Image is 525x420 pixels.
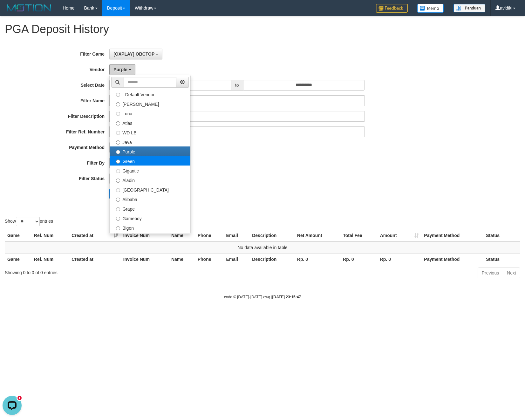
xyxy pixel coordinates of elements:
th: Total Fee [340,230,377,241]
label: WD LB [110,127,190,137]
label: Aladin [110,175,190,185]
th: Email [223,230,249,241]
th: Status [483,230,520,241]
label: Gameboy [110,213,190,223]
input: Aladin [116,179,120,183]
button: Open LiveChat chat widget [3,3,22,22]
span: [OXPLAY] OBCTOP [113,51,154,57]
input: [PERSON_NAME] [116,102,120,106]
input: Atlas [116,121,120,125]
th: Phone [195,230,224,241]
input: WD LB [116,131,120,135]
input: Grape [116,207,120,211]
input: Gameboy [116,217,120,221]
span: Purple [113,67,127,72]
input: - Default Vendor - [116,93,120,97]
label: Atlas [110,118,190,127]
input: Alibaba [116,198,120,202]
img: Feedback.jpg [376,4,408,13]
input: Bigon [116,226,120,230]
div: new message indicator [17,2,23,8]
th: Net Amount [295,230,340,241]
a: Previous [478,268,503,278]
th: Created at [69,253,120,265]
small: code © [DATE]-[DATE] dwg | [224,295,301,299]
th: Invoice Num [121,230,169,241]
select: Showentries [16,217,40,226]
th: Status [483,253,520,265]
input: Java [116,140,120,145]
img: MOTION_logo.png [5,3,53,13]
strong: [DATE] 23:15:47 [272,295,301,299]
th: Invoice Num [121,253,169,265]
th: Payment Method [421,253,483,265]
label: Gigantic [110,166,190,175]
label: Green [110,156,190,166]
button: Purple [109,64,135,75]
label: - Default Vendor - [110,89,190,99]
label: Purple [110,146,190,156]
button: [OXPLAY] OBCTOP [109,49,162,59]
th: Name [169,230,195,241]
th: Description [249,253,295,265]
img: panduan.png [453,4,485,12]
a: Next [503,268,520,278]
th: Phone [195,253,224,265]
th: Amount: activate to sort column ascending [378,230,422,241]
td: No data available in table [5,241,520,254]
th: Rp. 0 [378,253,422,265]
label: Show entries [5,217,53,226]
input: Gigantic [116,169,120,173]
label: Luna [110,108,190,118]
th: Email [223,253,249,265]
label: Bigon [110,223,190,232]
img: Button%20Memo.svg [417,4,444,13]
div: Showing 0 to 0 of 0 entries [5,267,214,276]
input: Green [116,159,120,164]
label: [PERSON_NAME] [110,99,190,108]
input: Luna [116,112,120,116]
span: to [231,80,243,91]
th: Name [169,253,195,265]
th: Ref. Num [31,230,69,241]
h1: PGA Deposit History [5,23,520,36]
label: [GEOGRAPHIC_DATA] [110,185,190,194]
th: Description [249,230,295,241]
th: Created at: activate to sort column ascending [69,230,120,241]
th: Payment Method [421,230,483,241]
input: Purple [116,150,120,154]
th: Rp. 0 [295,253,340,265]
label: Java [110,137,190,146]
input: [GEOGRAPHIC_DATA] [116,188,120,192]
th: Game [5,253,31,265]
th: Game [5,230,31,241]
label: Alibaba [110,194,190,204]
label: Allstar [110,232,190,242]
th: Rp. 0 [340,253,377,265]
th: Ref. Num [31,253,69,265]
label: Grape [110,204,190,213]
